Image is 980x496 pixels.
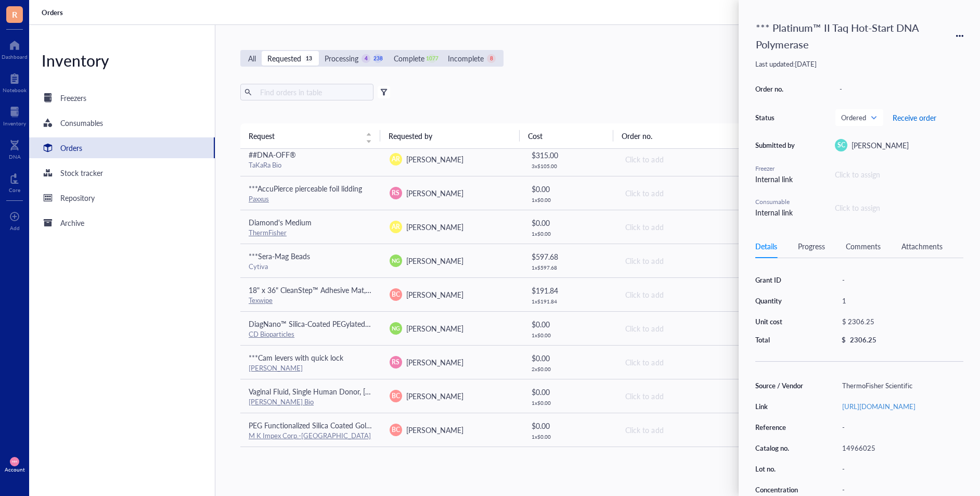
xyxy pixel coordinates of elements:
div: Consumables [60,117,103,129]
span: Request [249,130,359,142]
div: Progress [798,240,825,252]
div: 1077 [428,54,436,63]
div: Click to add [625,323,749,334]
div: 13 [304,54,313,63]
div: Total [755,335,808,345]
div: Comments [846,240,881,252]
div: 1 x $ 0.00 [532,231,608,237]
div: Attachments [901,240,943,252]
a: Orders [42,8,65,17]
th: Requested by [380,123,520,148]
span: AR [392,155,400,164]
div: Click to add [625,289,749,300]
input: Find orders in table [256,84,369,100]
div: 1 [837,294,963,308]
a: Core [9,170,20,193]
a: Notebook [3,70,27,93]
div: 2 x $ 0.00 [532,366,608,372]
div: 14966025 [837,441,963,455]
div: DNA [9,154,21,160]
span: PEG Functionalized Silica Coated Gold Nanorods [249,420,404,430]
div: $ [842,335,846,345]
div: Submitted by [755,141,797,150]
div: Click to add [625,424,749,436]
a: Orders [29,137,215,158]
div: Source / Vendor [755,381,808,390]
div: Complete [394,53,424,64]
div: Grant ID [755,275,808,285]
span: [PERSON_NAME] [406,425,463,435]
div: - [837,273,963,287]
div: Click to add [625,221,749,233]
td: Click to add [616,210,757,244]
div: Quantity [755,296,808,306]
div: 4 [362,54,370,63]
td: Click to add [616,413,757,447]
div: $ 0.00 [532,352,608,364]
div: $ 191.84 [532,285,608,296]
div: 2306.25 [850,335,876,345]
button: Receive order [892,109,937,126]
span: BC [392,290,400,299]
th: Order no. [613,123,753,148]
a: Consumables [29,112,215,133]
div: Click to add [625,154,749,165]
div: Core [9,187,20,193]
span: Ordered [841,113,875,122]
div: 3 x $ 105.00 [532,163,608,169]
span: AR [392,222,400,232]
div: Inventory [3,120,26,126]
a: CD Bioparticles [249,329,294,339]
a: [PERSON_NAME] Bio [249,397,314,406]
td: Click to add [616,311,757,345]
td: Click to add [616,142,757,176]
div: Reference [755,423,808,432]
a: Stock tracker [29,162,215,183]
div: Inventory [29,50,215,71]
div: 238 [373,54,382,63]
div: Cytiva [249,262,373,271]
div: Details [755,240,777,252]
div: $ 0.00 [532,319,608,330]
div: - [837,420,963,435]
div: Last updated: [DATE] [755,59,963,69]
div: Requested [267,53,301,64]
a: [URL][DOMAIN_NAME] [842,401,915,411]
div: 1 x $ 0.00 [532,197,608,203]
div: Lot no. [755,464,808,474]
span: 18" x 36" CleanStep™ Adhesive Mat, Blue AMA183681B [249,285,430,295]
span: [PERSON_NAME] [406,357,463,367]
div: 8 [487,54,496,63]
div: - [835,82,963,96]
a: Paxxus [249,194,269,204]
span: [PERSON_NAME] [406,222,463,232]
div: Internal link [755,207,797,218]
div: Dashboard [2,54,28,60]
a: M K Impex Corp.-[GEOGRAPHIC_DATA] [249,430,371,440]
div: Click to assign [835,202,963,213]
div: 1 x $ 0.00 [532,434,608,440]
div: Click to add [625,187,749,199]
span: [PERSON_NAME] [852,140,909,150]
div: Processing [325,53,358,64]
div: Incomplete [448,53,484,64]
span: DiagNano™ Silica-Coated PEGylated Gold Nanorods, 10 nm, Absorption Max 850 nm, 10 nm Silica Shell [249,319,583,329]
span: RS [392,358,399,367]
div: *** Platinum™ II Taq Hot-Start DNA Polymerase [751,17,950,55]
div: 1 x $ 191.84 [532,298,608,304]
div: Orders [60,142,82,154]
div: $ 0.00 [532,217,608,228]
td: Click to add [616,277,757,311]
div: Click to add [625,390,749,402]
div: $ 597.68 [532,251,608,262]
span: MM [12,460,17,463]
span: ***AccuPierce pierceable foil lidding [249,183,362,194]
div: Order no. [755,84,797,94]
td: Click to add [616,345,757,379]
div: Unit cost [755,317,808,326]
th: Request [240,123,380,148]
span: [PERSON_NAME] [406,256,463,266]
span: [PERSON_NAME] [406,289,463,300]
span: [PERSON_NAME] [406,323,463,334]
th: Cost [520,123,613,148]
